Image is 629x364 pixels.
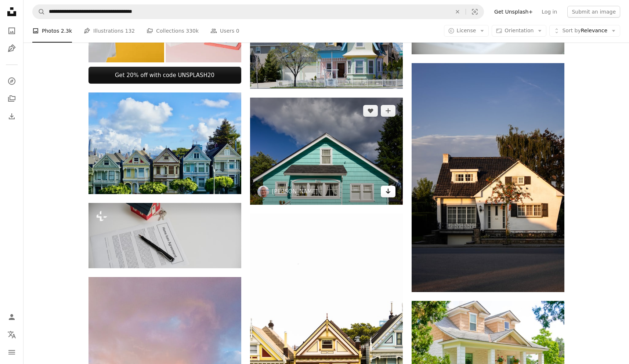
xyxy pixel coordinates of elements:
a: [PERSON_NAME] [272,188,318,195]
a: Log in [537,6,561,18]
span: 132 [125,27,135,35]
span: 330k [186,27,199,35]
img: a multicolored house with a white picket fence [250,3,403,89]
button: Add to Collection [381,105,395,117]
button: Clear [449,5,466,19]
a: Explore [4,74,19,88]
a: Collections [4,91,19,106]
a: Collections 330k [147,19,199,43]
a: a multicolored house with a white picket fence [250,43,403,49]
button: Menu [4,345,19,360]
span: Orientation [505,28,534,33]
a: Download [381,186,395,197]
span: 0 [236,27,239,35]
img: white and brown concrete house near green trees under blue sky during daytime [412,63,564,292]
a: Illustrations [4,41,19,56]
span: License [457,28,476,33]
a: Top view of Home loan agreement with pen, house model and house key on white table [88,232,241,239]
a: Photos [4,23,19,38]
button: Like [363,105,378,117]
span: Sort by [562,28,581,33]
a: a row of painted houses in a neighborhood [88,140,241,146]
form: Find visuals sitewide [32,4,484,19]
a: a blue house with white windows and a black roof [250,148,403,154]
button: Language [4,327,19,342]
a: Get 20% off with code UNSPLASH20 [88,67,241,84]
a: white and brown concrete house near green trees under blue sky during daytime [412,174,564,181]
img: a blue house with white windows and a black roof [250,98,403,205]
button: Search Unsplash [33,5,45,19]
button: Sort byRelevance [549,25,620,37]
button: Submit an image [567,6,620,18]
img: Top view of Home loan agreement with pen, house model and house key on white table [88,203,241,268]
a: Home — Unsplash [4,4,19,21]
a: Get Unsplash+ [490,6,537,18]
a: Users 0 [210,19,239,43]
a: Download History [4,109,19,124]
button: Visual search [466,5,484,19]
button: Orientation [492,25,546,37]
img: a row of painted houses in a neighborhood [88,92,241,194]
a: white and brown concrete house [412,348,564,355]
a: Illustrations 132 [84,19,135,43]
a: brown and white concrete house under white sky during daytime [250,325,403,331]
a: Log in / Sign up [4,310,19,324]
span: Relevance [562,27,607,34]
button: License [444,25,489,37]
img: Go to Greg Rosenke's profile [257,186,269,197]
